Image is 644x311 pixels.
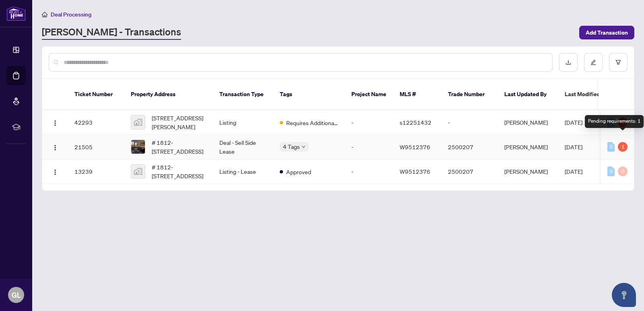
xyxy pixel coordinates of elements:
button: Logo [49,140,62,153]
td: - [442,110,498,135]
td: - [345,110,393,135]
button: Logo [49,116,62,129]
th: Tags [273,79,345,110]
span: [DATE] [565,143,582,150]
th: Transaction Type [213,79,273,110]
span: down [301,145,305,149]
td: Listing - Lease [213,159,273,184]
td: Deal - Sell Side Lease [213,135,273,159]
td: 2500207 [442,159,498,184]
button: Add Transaction [579,26,634,39]
div: 0 [607,142,615,152]
div: 0 [607,167,615,176]
th: Trade Number [442,79,498,110]
span: Requires Additional Docs [286,118,339,127]
td: [PERSON_NAME] [498,135,558,159]
span: Add Transaction [586,26,628,39]
img: Logo [52,144,58,151]
td: 42293 [68,110,124,135]
td: 21505 [68,135,124,159]
span: filter [615,60,621,65]
span: [STREET_ADDRESS][PERSON_NAME] [152,113,206,131]
img: thumbnail-img [131,115,145,129]
span: [DATE] [565,119,582,126]
td: [PERSON_NAME] [498,159,558,184]
span: # 1812-[STREET_ADDRESS] [152,138,206,156]
button: edit [584,53,603,72]
span: [DATE] [565,168,582,175]
a: [PERSON_NAME] - Transactions [42,25,181,40]
span: download [566,60,571,65]
th: Ticket Number [68,79,124,110]
td: [PERSON_NAME] [498,110,558,135]
th: MLS # [393,79,442,110]
img: Logo [52,169,58,175]
td: Listing [213,110,273,135]
img: thumbnail-img [131,140,145,154]
span: home [42,12,47,17]
span: s12251432 [400,119,431,126]
span: GL [12,289,21,301]
button: filter [609,53,627,72]
td: - [345,159,393,184]
img: thumbnail-img [131,165,145,178]
img: logo [6,6,26,21]
div: Pending requirements: 1 [585,115,644,128]
td: - [345,135,393,159]
button: Logo [49,165,62,178]
span: Last Modified Date [565,90,614,99]
th: Last Modified Date [558,79,631,110]
span: W9512376 [400,143,430,150]
th: Property Address [124,79,213,110]
span: 4 Tags [283,142,300,151]
span: Approved [286,167,311,176]
button: Open asap [612,283,636,307]
th: Project Name [345,79,393,110]
td: 2500207 [442,135,498,159]
div: 1 [618,142,627,152]
div: 0 [618,167,627,176]
th: Last Updated By [498,79,558,110]
td: 13239 [68,159,124,184]
span: # 1812-[STREET_ADDRESS] [152,163,206,180]
span: edit [590,60,596,65]
button: download [559,53,578,72]
img: Logo [52,120,58,126]
span: W9512376 [400,168,430,175]
span: Deal Processing [51,11,91,18]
